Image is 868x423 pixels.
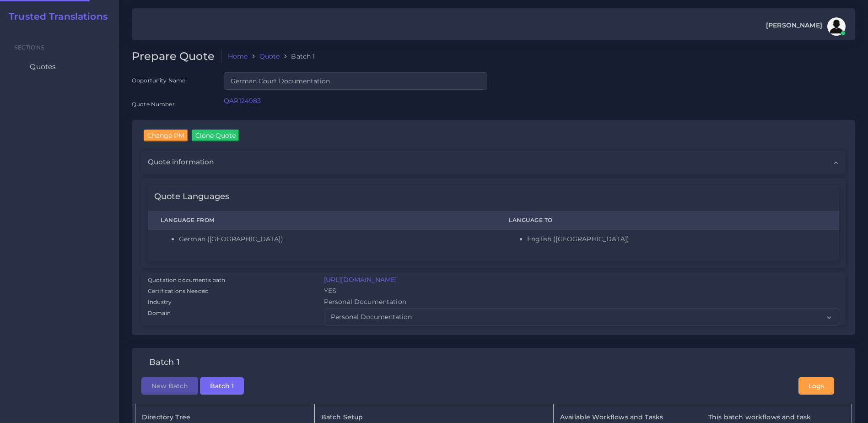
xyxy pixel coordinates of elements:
[318,286,846,297] div: YES
[766,22,822,28] span: [PERSON_NAME]
[7,57,112,76] a: Quotes
[228,52,248,61] a: Home
[224,97,261,105] a: QAR124983
[527,234,826,244] li: English ([GEOGRAPHIC_DATA])
[148,309,171,317] label: Domain
[761,17,849,36] a: [PERSON_NAME]avatar
[321,413,546,421] h5: Batch Setup
[2,11,108,22] a: Trusted Translations
[132,50,221,63] h2: Prepare Quote
[318,297,846,308] div: Personal Documentation
[14,44,44,51] span: Sections
[259,52,280,61] a: Quote
[798,377,834,395] button: Logs
[30,62,56,72] span: Quotes
[324,276,397,284] a: [URL][DOMAIN_NAME]
[142,413,307,421] h5: Directory Tree
[200,381,244,389] a: Batch 1
[809,382,824,390] span: Logs
[149,358,180,368] h4: Batch 1
[141,151,846,174] div: Quote information
[496,211,839,229] th: Language To
[132,76,185,84] label: Opportunity Name
[200,377,244,395] button: Batch 1
[148,287,209,295] label: Certifications Needed
[154,192,229,202] h4: Quote Languages
[141,377,198,395] button: New Batch
[560,413,694,421] h5: Available Workflows and Tasks
[144,130,188,141] input: Change PM
[148,298,172,306] label: Industry
[192,130,239,141] input: Clone Quote
[148,157,214,167] span: Quote information
[708,413,842,421] h5: This batch workflows and task
[179,234,483,244] li: German ([GEOGRAPHIC_DATA])
[148,276,225,284] label: Quotation documents path
[148,211,496,229] th: Language From
[132,100,175,108] label: Quote Number
[827,17,846,36] img: avatar
[141,381,198,389] a: New Batch
[280,52,315,61] li: Batch 1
